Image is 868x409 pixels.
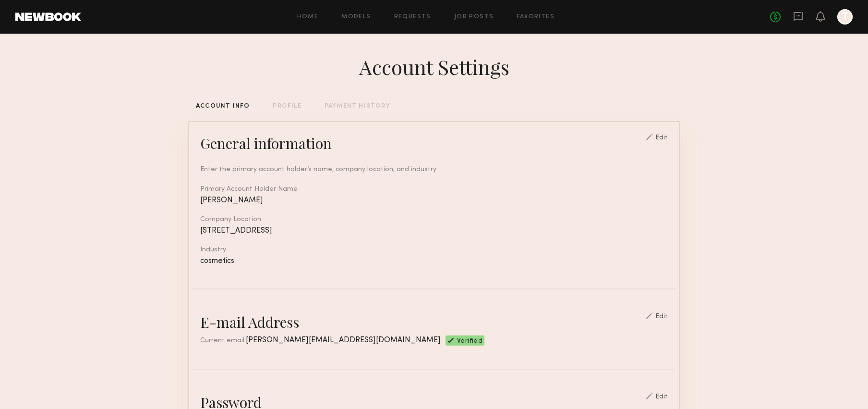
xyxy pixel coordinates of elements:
div: Account Settings [359,53,509,80]
div: General information [200,134,332,153]
div: Primary Account Holder Name [200,186,668,193]
a: Job Posts [454,14,494,20]
div: [PERSON_NAME] [200,197,668,205]
div: Edit [655,394,668,400]
div: Edit [655,313,668,320]
div: [STREET_ADDRESS] [200,227,668,235]
div: Industry [200,247,668,253]
a: Models [341,14,371,20]
div: ACCOUNT INFO [196,103,250,110]
a: Home [297,14,319,20]
div: Company Location [200,216,668,223]
div: Enter the primary account holder’s name, company location, and industry [200,164,668,174]
div: cosmetics [200,257,668,265]
div: Current email: [200,335,441,346]
div: Edit [655,135,668,141]
a: Requests [394,14,431,20]
a: T [837,9,853,25]
div: E-mail Address [200,312,299,332]
span: [PERSON_NAME][EMAIL_ADDRESS][DOMAIN_NAME] [246,336,441,344]
span: Verified [457,338,482,346]
div: PAYMENT HISTORY [325,103,390,110]
div: PROFILE [273,103,301,110]
a: Favorites [517,14,555,20]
